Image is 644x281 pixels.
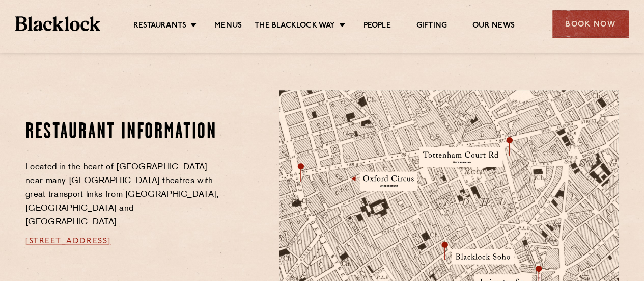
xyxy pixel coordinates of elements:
a: Menus [214,21,242,32]
a: Restaurants [133,21,186,32]
p: Located in the heart of [GEOGRAPHIC_DATA] near many [GEOGRAPHIC_DATA] theatres with great transpo... [25,161,220,229]
a: Gifting [416,21,447,32]
div: Book Now [552,10,629,38]
a: The Blacklock Way [255,21,335,32]
h2: Restaurant information [25,120,220,145]
a: Our News [472,21,515,32]
a: People [363,21,390,32]
a: [STREET_ADDRESS] [25,237,111,245]
img: BL_Textured_Logo-footer-cropped.svg [15,16,100,31]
